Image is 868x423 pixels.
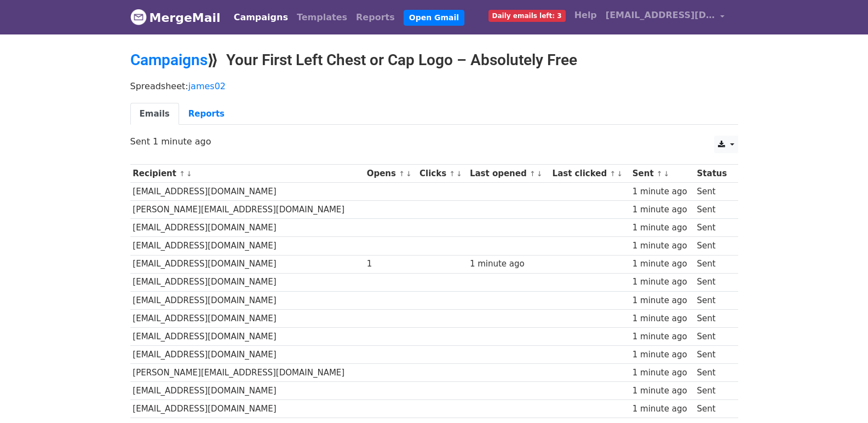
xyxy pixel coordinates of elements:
p: Spreadsheet: [130,80,738,92]
a: Help [570,4,601,26]
th: Last clicked [550,165,630,183]
th: Recipient [130,165,364,183]
a: ↓ [537,170,543,178]
a: ↓ [617,170,623,178]
td: Sent [694,255,732,273]
div: 1 minute ago [633,258,692,270]
th: Clicks [417,165,467,183]
td: Sent [694,327,732,345]
td: [EMAIL_ADDRESS][DOMAIN_NAME] [130,273,364,291]
th: Status [694,165,732,183]
td: Sent [694,183,732,201]
p: Sent 1 minute ago [130,136,738,147]
th: Last opened [467,165,550,183]
a: Reports [352,7,399,28]
div: 1 minute ago [633,367,692,379]
a: ↓ [406,170,412,178]
a: Campaigns [130,51,208,69]
td: [EMAIL_ADDRESS][DOMAIN_NAME] [130,309,364,327]
a: ↓ [664,170,670,178]
a: Emails [130,103,179,125]
a: james02 [188,81,226,91]
a: ↑ [610,170,616,178]
td: [EMAIL_ADDRESS][DOMAIN_NAME] [130,346,364,364]
a: ↑ [449,170,455,178]
a: MergeMail [130,6,221,29]
a: ↑ [399,170,405,178]
td: [EMAIL_ADDRESS][DOMAIN_NAME] [130,327,364,345]
td: [EMAIL_ADDRESS][DOMAIN_NAME] [130,291,364,309]
div: 1 minute ago [633,403,692,415]
td: Sent [694,400,732,418]
span: Daily emails left: 3 [488,10,566,22]
a: ↓ [456,170,462,178]
div: 1 minute ago [633,331,692,343]
a: ↓ [186,170,192,178]
td: [EMAIL_ADDRESS][DOMAIN_NAME] [130,382,364,400]
a: Templates [292,7,352,28]
a: ↑ [530,170,536,178]
div: 1 [367,258,415,270]
td: Sent [694,219,732,237]
div: 1 minute ago [633,312,692,325]
td: Sent [694,309,732,327]
td: Sent [694,201,732,219]
a: [EMAIL_ADDRESS][DOMAIN_NAME] [601,4,729,30]
div: 1 minute ago [633,276,692,288]
td: [PERSON_NAME][EMAIL_ADDRESS][DOMAIN_NAME] [130,201,364,219]
div: 1 minute ago [633,204,692,216]
td: [EMAIL_ADDRESS][DOMAIN_NAME] [130,237,364,255]
td: [EMAIL_ADDRESS][DOMAIN_NAME] [130,400,364,418]
td: Sent [694,273,732,291]
td: [EMAIL_ADDRESS][DOMAIN_NAME] [130,183,364,201]
a: Daily emails left: 3 [484,4,570,26]
td: Sent [694,382,732,400]
a: ↑ [179,170,185,178]
div: 1 minute ago [633,385,692,397]
span: [EMAIL_ADDRESS][DOMAIN_NAME] [606,9,715,22]
td: Sent [694,346,732,364]
img: MergeMail logo [130,9,147,25]
a: ↑ [657,170,663,178]
a: Open Gmail [404,10,464,26]
div: 1 minute ago [470,258,547,270]
td: [EMAIL_ADDRESS][DOMAIN_NAME] [130,219,364,237]
a: Campaigns [229,7,292,28]
div: 1 minute ago [633,294,692,307]
td: Sent [694,237,732,255]
th: Sent [630,165,694,183]
div: 1 minute ago [633,349,692,361]
td: Sent [694,364,732,382]
td: [PERSON_NAME][EMAIL_ADDRESS][DOMAIN_NAME] [130,364,364,382]
th: Opens [364,165,417,183]
div: 1 minute ago [633,240,692,252]
div: 1 minute ago [633,186,692,198]
a: Reports [179,103,234,125]
td: Sent [694,291,732,309]
h2: ⟫ Your First Left Chest or Cap Logo – Absolutely Free [130,51,738,69]
div: 1 minute ago [633,222,692,234]
td: [EMAIL_ADDRESS][DOMAIN_NAME] [130,255,364,273]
